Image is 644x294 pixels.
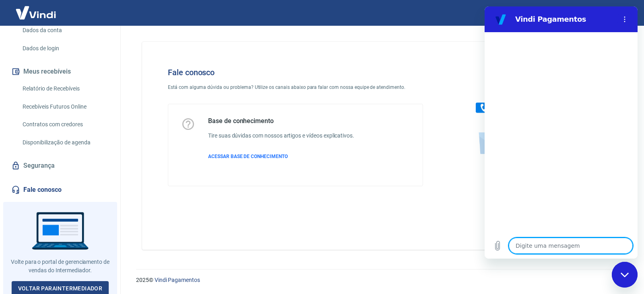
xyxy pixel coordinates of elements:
iframe: Botão para abrir a janela de mensagens, conversa em andamento [612,262,638,288]
a: ACESSAR BASE DE CONHECIMENTO [208,153,354,160]
a: Relatório de Recebíveis [19,80,111,97]
button: Meus recebíveis [10,63,111,80]
h4: Fale conosco [168,68,423,77]
a: Segurança [10,157,111,175]
a: Disponibilização de agenda [19,134,111,151]
span: ACESSAR BASE DE CONHECIMENTO [208,154,288,159]
a: Dados de login [19,40,111,57]
iframe: Janela de mensagens [485,6,638,259]
a: Recebíveis Futuros Online [19,99,111,115]
h6: Tire suas dúvidas com nossos artigos e vídeos explicativos. [208,132,354,140]
a: Vindi Pagamentos [155,277,200,283]
a: Fale conosco [10,181,111,199]
img: Fale conosco [460,55,582,162]
a: Dados da conta [19,22,111,39]
a: Contratos com credores [19,116,111,133]
p: Está com alguma dúvida ou problema? Utilize os canais abaixo para falar com nossa equipe de atend... [168,84,423,91]
h5: Base de conhecimento [208,117,354,125]
img: Vindi [10,0,62,25]
button: Sair [605,6,634,21]
p: 2025 © [136,276,625,284]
